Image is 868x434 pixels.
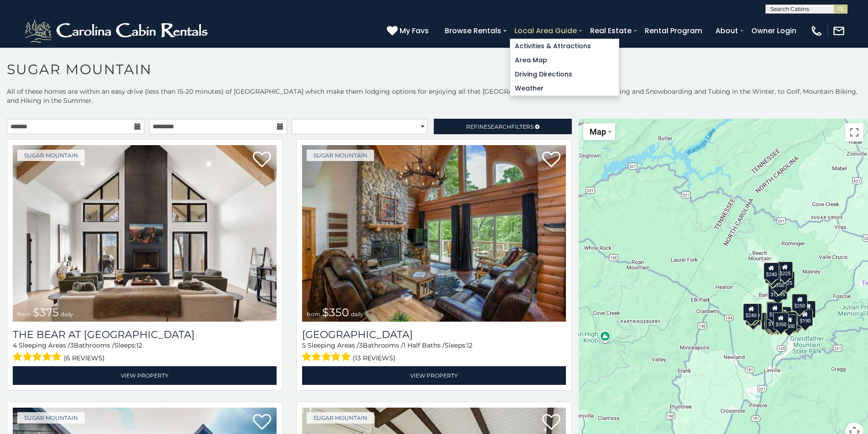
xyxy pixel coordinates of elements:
span: 12 [467,341,473,349]
button: Toggle fullscreen view [845,123,863,141]
a: Real Estate [586,23,636,39]
a: Area Map [510,53,619,67]
div: Sleeping Areas / Bathrooms / Sleeps: [13,341,277,364]
div: $500 [782,314,797,332]
a: Owner Login [747,23,801,39]
span: daily [351,311,364,318]
div: $300 [767,303,783,320]
div: $195 [786,312,802,329]
a: View Property [13,366,277,385]
div: $200 [776,307,792,324]
span: 5 [302,341,306,349]
span: Refine Filters [466,123,534,130]
a: Weather [510,81,619,96]
div: $175 [766,312,782,329]
img: mail-regular-white.png [832,25,845,37]
a: About [711,23,743,39]
a: Sugar Mountain [17,412,85,424]
h3: Grouse Moor Lodge [302,328,566,341]
a: Add to favorites [253,413,271,432]
span: daily [61,311,73,318]
a: View Property [302,366,566,385]
div: $225 [777,262,793,279]
span: 12 [136,341,142,349]
div: $1,095 [769,283,788,300]
span: 4 [13,341,17,349]
span: 3 [70,341,74,349]
span: (13 reviews) [353,352,395,364]
span: 1 Half Baths / [403,341,445,349]
div: $240 [764,262,779,280]
button: Change map style [583,123,615,140]
span: (6 reviews) [64,352,105,364]
div: $250 [792,294,808,311]
div: $125 [780,271,795,288]
img: phone-regular-white.png [810,25,823,37]
a: RefineSearchFilters [434,119,571,134]
span: $375 [33,306,59,319]
span: from [17,311,31,318]
a: Rental Program [640,23,707,39]
div: $240 [744,303,759,321]
a: Driving Directions [510,67,619,81]
div: $155 [801,301,816,318]
a: Browse Rentals [440,23,506,39]
a: [GEOGRAPHIC_DATA] [302,328,566,341]
span: My Favs [400,25,429,36]
span: 3 [359,341,363,349]
a: Sugar Mountain [307,150,374,161]
a: Local Area Guide [510,23,581,39]
img: White-1-2.png [23,17,212,45]
a: Add to favorites [542,151,560,170]
img: Grouse Moor Lodge [302,145,566,322]
a: Sugar Mountain [17,150,85,161]
img: The Bear At Sugar Mountain [13,145,277,322]
span: Map [590,127,606,136]
div: $155 [765,313,780,330]
a: Grouse Moor Lodge from $350 daily [302,145,566,322]
a: The Bear At Sugar Mountain from $375 daily [13,145,277,322]
span: from [307,311,320,318]
div: $350 [773,313,789,330]
a: Sugar Mountain [307,412,374,424]
a: Add to favorites [253,151,271,170]
a: The Bear At [GEOGRAPHIC_DATA] [13,328,277,341]
div: $190 [767,302,782,319]
a: My Favs [387,25,431,37]
div: Sleeping Areas / Bathrooms / Sleeps: [302,341,566,364]
h3: The Bear At Sugar Mountain [13,328,277,341]
div: $190 [797,309,813,326]
a: Add to favorites [542,413,560,432]
span: $350 [322,306,349,319]
span: Search [488,123,511,130]
a: Activities & Attractions [510,39,619,53]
